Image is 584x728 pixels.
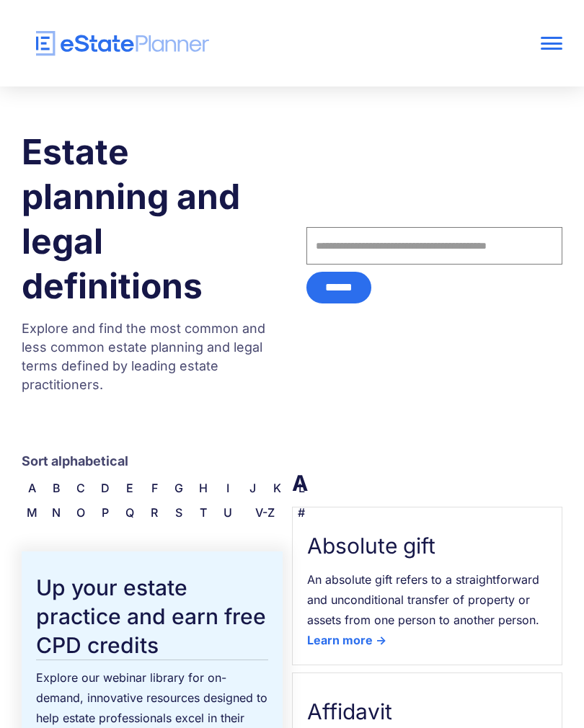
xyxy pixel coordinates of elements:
h3: A [292,466,562,500]
a: K [267,478,287,498]
a: V-Z [242,502,287,523]
strong: Learn more -> [307,633,386,647]
h1: Estate planning and legal definitions [22,130,278,308]
h2: Up your estate practice and earn free CPD credits [36,573,268,660]
div: An absolute gift refers to a straightforward and unconditional transfer of property or assets fro... [307,569,547,630]
a: U [218,502,238,523]
a: F [144,478,164,498]
a: L [291,478,311,498]
a: Learn more -> [307,630,386,650]
a: T [193,502,213,523]
a: D [95,478,115,498]
h3: Absolute gift [307,529,547,562]
a: B [46,478,66,498]
a: Q [120,502,140,523]
a: E [120,478,140,498]
a: P [95,502,115,523]
a: O [71,502,91,523]
a: C [71,478,91,498]
p: Explore and find the most common and less common estate planning and legal terms defined by leadi... [22,319,278,394]
a: home [22,31,454,56]
a: R [144,502,164,523]
a: A [22,478,42,498]
a: S [169,502,189,523]
a: I [218,478,238,498]
a: M [22,502,42,523]
a: N [46,502,66,523]
a: # [291,502,311,523]
a: H [193,478,213,498]
h3: Affidavit [307,695,547,728]
strong: Sort alphabetical [22,453,128,469]
a: G [169,478,189,498]
a: J [242,478,262,498]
